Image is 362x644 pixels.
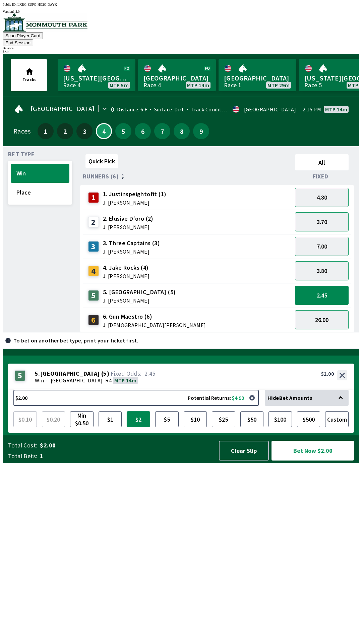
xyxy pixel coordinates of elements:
[244,107,296,112] div: [GEOGRAPHIC_DATA]
[143,74,210,83] span: [GEOGRAPHIC_DATA]
[110,83,129,88] span: MTP 5m
[101,370,109,377] span: ( 5 )
[103,298,176,303] span: J: [PERSON_NAME]
[303,107,321,112] span: 2:15 PM
[103,273,149,279] span: J: [PERSON_NAME]
[103,200,167,205] span: J: [PERSON_NAME]
[195,129,207,133] span: 9
[317,291,327,299] span: 2.45
[11,164,69,183] button: Win
[240,411,264,427] button: $50
[3,10,359,13] div: Version 1.4.0
[35,370,40,377] span: 5 .
[185,413,205,426] span: $10
[325,107,347,112] span: MTP 14m
[317,267,327,275] span: 3.80
[51,377,103,384] span: [GEOGRAPHIC_DATA]
[135,123,151,139] button: 6
[47,377,48,384] span: ·
[13,128,31,134] div: Races
[317,218,327,226] span: 3.70
[105,377,112,384] span: R4
[103,288,176,297] span: 5. [GEOGRAPHIC_DATA] (5)
[96,123,112,139] button: 4
[88,157,115,165] span: Quick Pick
[99,411,122,427] button: $1
[8,441,37,449] span: Total Cost:
[3,32,43,39] button: Scan Player Card
[88,192,99,203] div: 1
[304,83,322,88] div: Race 5
[15,370,25,381] div: 5
[193,123,209,139] button: 9
[315,316,328,324] span: 26.00
[184,106,243,113] span: Track Condition: Firm
[295,310,349,329] button: 26.00
[98,129,110,133] span: 4
[103,224,154,230] span: J: [PERSON_NAME]
[268,411,292,427] button: $100
[88,290,99,301] div: 5
[3,3,359,6] div: Public ID:
[295,212,349,231] button: 3.70
[16,169,64,177] span: Win
[325,411,349,427] button: Custom
[83,174,119,179] span: Runners (6)
[88,217,99,227] div: 2
[317,243,327,250] span: 7.00
[295,188,349,207] button: 4.80
[31,106,95,111] span: [GEOGRAPHIC_DATA]
[3,39,33,46] button: End Session
[103,263,149,272] span: 4. Jake Rocks (4)
[224,83,241,88] div: Race 1
[85,154,118,168] button: Quick Pick
[224,74,291,83] span: [GEOGRAPHIC_DATA]
[76,123,93,139] button: 3
[70,411,94,427] button: Min $0.50
[11,183,69,202] button: Place
[327,413,347,426] span: Custom
[17,3,57,6] span: LXRG-ZUPG-HG2G-DAYK
[295,237,349,256] button: 7.00
[40,441,213,449] span: $2.00
[127,411,150,427] button: $2
[83,173,292,180] div: Runners (6)
[271,441,354,461] button: Bet Now $2.00
[63,74,130,83] span: [US_STATE][GEOGRAPHIC_DATA]
[8,452,37,460] span: Total Bets:
[225,447,263,454] span: Clear Slip
[175,129,188,133] span: 8
[277,446,348,455] span: Bet Now $2.00
[72,413,92,426] span: Min $0.50
[40,452,213,460] span: 1
[157,413,177,426] span: $5
[59,129,71,133] span: 2
[242,413,262,426] span: $50
[88,241,99,252] div: 3
[317,194,327,201] span: 4.80
[267,394,312,401] span: Hide Bet Amounts
[8,152,35,157] span: Bet Type
[299,413,319,426] span: $500
[63,83,80,88] div: Race 4
[154,123,170,139] button: 7
[111,107,114,112] div: 0
[88,315,99,325] div: 6
[88,266,99,276] div: 4
[117,106,147,113] span: Distance: 6 F
[292,173,351,180] div: Fixed
[295,286,349,305] button: 2.45
[143,83,161,88] div: Race 4
[155,411,179,427] button: $5
[103,214,154,223] span: 2. Elusive D'oro (2)
[103,239,160,248] span: 3. Three Captains (3)
[13,390,259,406] button: $2.00Potential Returns: $4.90
[103,190,167,199] span: 1. Justinspeightofit (1)
[39,129,52,133] span: 1
[58,59,135,91] a: [US_STATE][GEOGRAPHIC_DATA]Race 4MTP 5m
[313,174,328,179] span: Fixed
[295,154,349,170] button: All
[270,413,290,426] span: $100
[144,370,156,377] span: 2.45
[13,338,138,343] p: To bet on another bet type, print your ticket first.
